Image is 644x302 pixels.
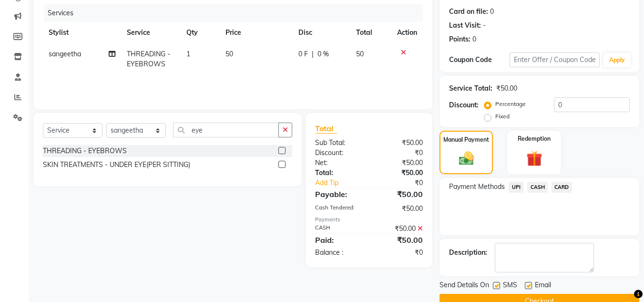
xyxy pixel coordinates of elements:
span: 1 [186,50,190,58]
div: Card on file: [449,7,488,17]
span: 0 F [298,49,308,59]
div: ₹0 [369,148,430,158]
label: Redemption [518,135,551,143]
div: CASH [308,224,369,234]
span: Payment Methods [449,182,505,192]
span: THREADING - EYEBROWS [127,50,170,68]
div: ₹50.00 [369,204,430,214]
div: SKIN TREATMENTS - UNDER EYE(PER SITTING) [43,160,190,170]
div: ₹50.00 [369,188,430,200]
div: 0 [472,34,476,44]
div: Paid: [308,234,369,246]
span: Total [315,124,337,134]
input: Search or Scan [173,123,279,137]
label: Percentage [495,100,526,108]
span: CASH [527,182,548,193]
div: Payable: [308,188,369,200]
div: ₹50.00 [496,83,517,94]
label: Fixed [495,112,510,121]
div: Sub Total: [308,138,369,148]
span: 0 % [317,49,329,59]
img: _cash.svg [454,150,479,167]
div: Description: [449,248,487,258]
th: Service [121,22,180,43]
div: Coupon Code [449,55,509,65]
div: ₹50.00 [369,234,430,246]
div: Payments [315,216,423,224]
div: Discount: [449,100,479,110]
th: Stylist [43,22,121,43]
div: ₹0 [379,178,430,188]
span: sangeetha [49,50,81,58]
div: Cash Tendered: [308,204,369,214]
span: SMS [503,280,517,292]
div: Discount: [308,148,369,158]
div: Total: [308,168,369,178]
a: Add Tip [308,178,379,188]
span: Send Details On [440,280,489,292]
div: Points: [449,34,470,44]
span: UPI [509,182,523,193]
div: Service Total: [449,83,492,94]
div: ₹50.00 [369,138,430,148]
div: THREADING - EYEBROWS [43,146,127,156]
th: Action [391,22,423,43]
div: 0 [490,7,494,17]
img: _gift.svg [521,149,547,168]
div: ₹50.00 [369,224,430,234]
div: Net: [308,158,369,168]
div: Services [44,4,430,22]
div: Balance : [308,248,369,258]
th: Price [220,22,293,43]
span: | [312,49,314,59]
button: Apply [603,53,631,67]
th: Total [350,22,391,43]
span: CARD [552,182,572,193]
span: 50 [356,50,364,58]
th: Qty [181,22,220,43]
div: ₹0 [369,248,430,258]
input: Enter Offer / Coupon Code [510,52,600,67]
span: 50 [225,50,233,58]
span: Email [535,280,551,292]
div: ₹50.00 [369,158,430,168]
div: - [483,21,486,31]
div: ₹50.00 [369,168,430,178]
label: Manual Payment [443,135,489,144]
th: Disc [293,22,350,43]
div: Last Visit: [449,21,481,31]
